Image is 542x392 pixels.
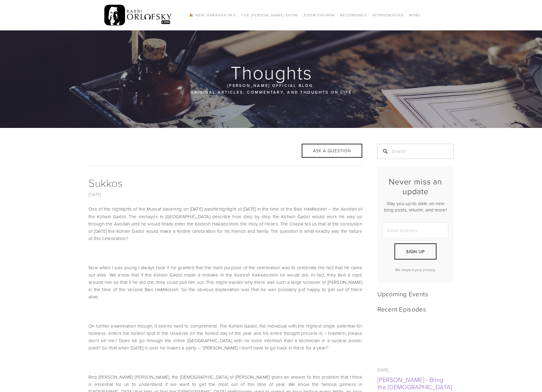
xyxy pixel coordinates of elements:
p: Stay you up-to-date on new blog posts, shiurim, and more! [383,200,448,213]
h2: Never miss an update [383,177,448,196]
img: RabbiOrlofsky.com [104,3,172,27]
span: / [238,12,239,18]
input: Search [377,144,453,159]
a: Recordings [338,11,368,19]
a: The [PERSON_NAME] Show [239,11,300,19]
p: [PERSON_NAME] official blog. [125,82,417,89]
span: / [368,12,370,18]
a: Sponsorships [370,11,405,19]
p: On further examination though, it seems hard to comprehend. The Kohain Gadol, the individual with... [89,322,362,352]
p: One of the highlights of the Mussaf davening on [DATE] was highlight of [DATE] in the time of the... [89,205,362,242]
a: More [407,11,423,19]
p: Now when I was young I always took it for granted that the main purpose of the celebration was to... [89,264,362,301]
span: / [300,12,302,18]
h1: Thoughts [89,63,454,82]
a: Sukkos [89,175,123,190]
p: Original articles, commentary, and thoughts on life [125,89,417,95]
span: Sign Up [406,248,425,255]
input: Email Address [383,222,448,239]
em: the [212,207,219,212]
a: Shmini Atzeres - Bring the torah in with you [377,320,453,363]
a: Zoom Shiurim [302,11,336,19]
p: We respect your privacy. [383,267,448,272]
a: [DATE] [89,191,101,198]
a: 🎉 NEW! Parasha in 5 [187,11,238,19]
h2: Upcoming Events [377,290,453,297]
button: ASK A QUESTION [302,144,362,158]
button: Sign Up [394,243,436,260]
span: / [405,12,407,18]
h2: Recent Episodes [377,305,453,313]
time: [DATE] [377,367,389,373]
span: / [337,12,338,18]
